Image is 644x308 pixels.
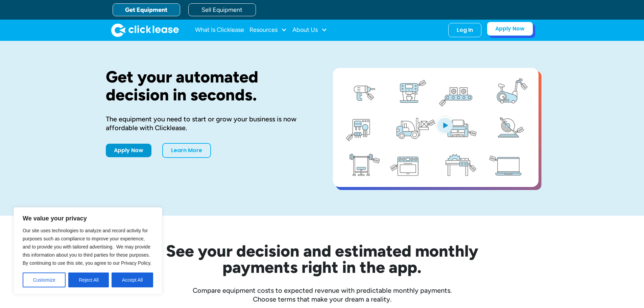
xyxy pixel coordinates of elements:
div: Resources [249,23,287,37]
h2: See your decision and estimated monthly payments right in the app. [133,243,511,275]
a: home [111,23,179,37]
p: We value your privacy [23,214,153,222]
img: Blue play button logo on a light blue circular background [436,116,454,135]
button: Customize [23,273,66,287]
a: Apply Now [106,144,151,157]
a: Sell Equipment [188,3,256,16]
div: Compare equipment costs to expected revenue with predictable monthly payments. Choose terms that ... [106,286,539,304]
div: About Us [292,23,327,37]
a: What Is Clicklease [195,23,244,37]
button: Accept All [112,273,153,287]
span: Our site uses technologies to analyze and record activity for purposes such as compliance to impr... [23,228,151,266]
button: Reject All [68,273,109,287]
a: Apply Now [487,22,533,36]
div: We value your privacy [14,207,162,294]
div: Log In [457,27,473,33]
img: Clicklease logo [111,23,179,37]
a: Get Equipment [113,3,180,16]
a: Learn More [162,143,211,158]
h1: Get your automated decision in seconds. [106,68,311,104]
div: The equipment you need to start or grow your business is now affordable with Clicklease. [106,115,311,132]
a: open lightbox [333,68,539,187]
